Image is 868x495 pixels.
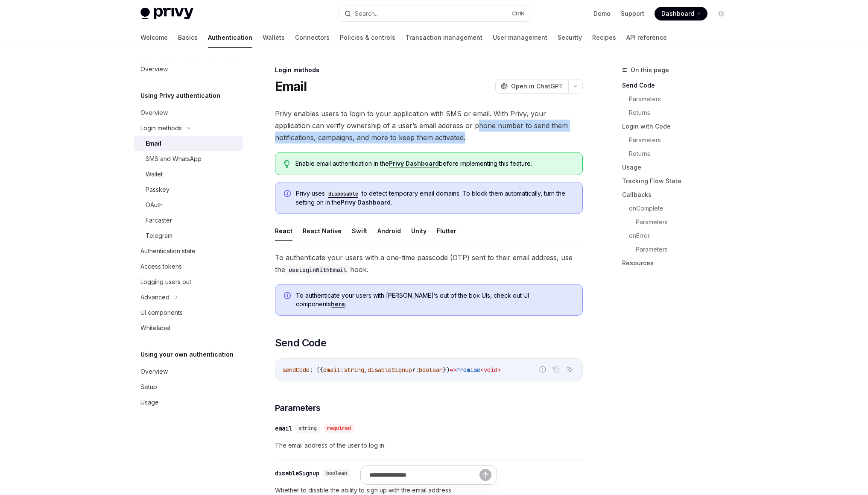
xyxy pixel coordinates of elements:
[134,120,243,136] button: Login methods
[325,190,362,198] code: disposable
[284,160,290,168] svg: Tip
[512,10,525,17] span: Ctrl K
[146,154,202,164] div: SMS and WhatsApp
[285,265,350,275] code: useLoginWithEmail
[479,469,491,481] button: Send message
[146,215,172,226] div: Farcaster
[140,277,191,287] div: Logging users out
[622,229,735,243] a: onError
[284,292,292,301] svg: Info
[622,174,735,188] a: Tracking Flow State
[146,185,170,195] div: Passkey
[437,221,456,241] button: Flutter
[622,215,735,229] a: Parameters
[369,466,479,484] input: Ask a question...
[355,9,379,19] div: Search...
[661,9,694,18] span: Dashboard
[140,397,159,407] div: Usage
[419,366,443,374] span: boolean
[593,9,611,18] a: Demo
[406,27,482,48] a: Transaction management
[140,246,196,256] div: Authentication state
[140,323,170,333] div: Whitelabel
[622,133,735,147] a: Parameters
[295,159,573,168] span: Enable email authentication in the before implementing this feature.
[134,151,243,167] a: SMS and WhatsApp
[134,136,243,151] a: Email
[340,366,344,374] span: :
[140,108,168,118] div: Overview
[344,366,364,374] span: string
[296,291,574,308] span: To authenticate your users with [PERSON_NAME]’s out of the box UIs, check out UI components .
[134,228,243,243] a: Telegram
[134,274,243,290] a: Logging users out
[134,305,243,320] a: UI components
[275,252,583,275] span: To authenticate your users with a one-time passcode (OTP) sent to their email address, use the hook.
[282,366,310,374] span: sendCode
[325,190,362,197] a: disposable
[341,199,391,206] a: Privy Dashboard
[631,65,669,75] span: On this page
[497,366,501,374] span: >
[284,190,292,199] svg: Info
[310,366,323,374] span: : ({
[303,221,342,241] button: React Native
[275,424,292,433] div: email
[368,366,412,374] span: disableSignup
[622,161,735,174] a: Usage
[331,300,345,308] a: here
[275,336,327,350] span: Send Code
[323,366,340,374] span: email
[134,213,243,228] a: Farcaster
[551,364,562,375] button: Copy the contents from the code block
[140,261,182,272] div: Access tokens
[714,7,728,21] button: Toggle dark mode
[208,27,252,48] a: Authentication
[275,440,583,451] span: The email address of the user to log in.
[592,27,616,48] a: Recipes
[140,64,168,74] div: Overview
[140,27,168,48] a: Welcome
[450,366,456,374] span: =>
[134,197,243,213] a: OAuth
[275,79,307,94] h1: Email
[480,366,484,374] span: <
[275,108,583,144] span: Privy enables users to login to your application with SMS or email. With Privy, your application ...
[134,105,243,120] a: Overview
[389,160,439,167] a: Privy Dashboard
[443,366,450,374] span: })
[140,308,183,318] div: UI components
[134,290,243,305] button: Advanced
[626,27,667,48] a: API reference
[621,9,644,18] a: Support
[178,27,198,48] a: Basics
[339,6,530,21] button: Search...CtrlK
[134,320,243,336] a: Whitelabel
[411,221,427,241] button: Unity
[275,221,292,241] button: React
[456,366,480,374] span: Promise
[140,382,157,392] div: Setup
[146,231,172,241] div: Telegram
[134,379,243,395] a: Setup
[275,66,583,74] div: Login methods
[537,364,548,375] button: Report incorrect code
[622,79,735,92] a: Send Code
[134,259,243,274] a: Access tokens
[134,62,243,77] a: Overview
[140,8,193,20] img: light logo
[275,402,321,414] span: Parameters
[324,424,354,433] div: required
[134,243,243,259] a: Authentication state
[140,366,168,377] div: Overview
[622,188,735,202] a: Callbacks
[511,82,563,91] span: Open in ChatGPT
[146,200,163,210] div: OAuth
[134,182,243,197] a: Passkey
[412,366,419,374] span: ?:
[364,366,368,374] span: ,
[140,91,220,101] h5: Using Privy authentication
[622,202,735,215] a: onComplete
[622,256,735,270] a: Resources
[140,349,234,360] h5: Using your own authentication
